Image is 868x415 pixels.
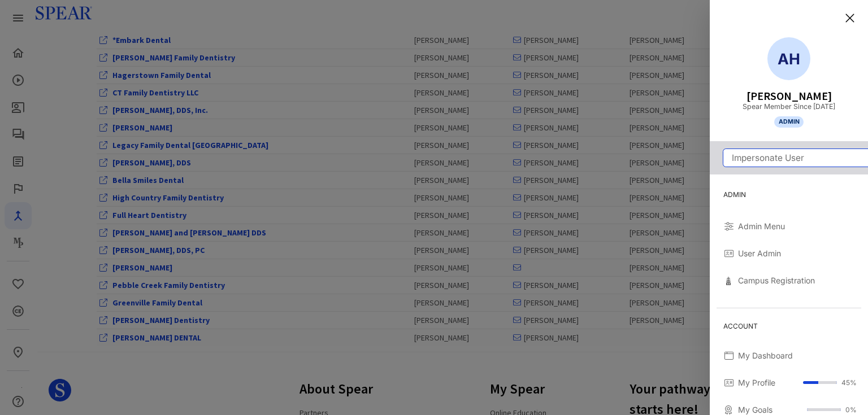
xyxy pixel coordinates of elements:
span: My Dashboard [738,350,857,361]
a: User Admin [714,240,863,267]
div: Progress Bar [807,408,841,411]
a: Campus Registration [714,267,863,294]
h5: [PERSON_NAME] [747,90,832,102]
a: My Dashboard [714,342,863,369]
span: My Profile [738,377,798,388]
span: User Admin [738,247,857,259]
small: 45% [841,378,857,388]
input: Impersonate User [723,149,868,167]
div: Admin [717,181,861,208]
button: Close [836,5,863,32]
div: Progress Bar [803,381,837,384]
a: Admin [774,116,804,128]
div: Account [717,313,861,340]
small: 0% [845,405,857,415]
a: My ProfileProgress Bar45% [714,369,863,396]
span: Admin Menu [738,220,857,232]
span: AH [767,37,810,80]
a: Admin Menu [714,213,863,240]
small: Spear Member Since [DATE] [743,102,835,112]
span: Campus Registration [738,274,857,286]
